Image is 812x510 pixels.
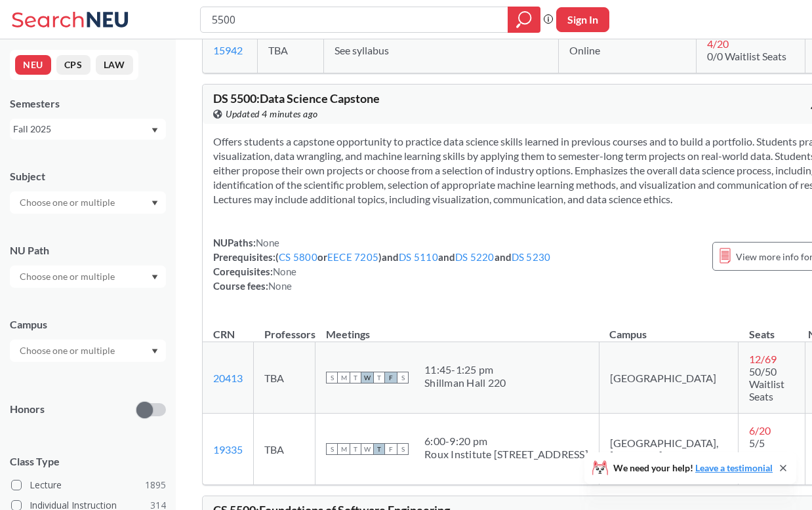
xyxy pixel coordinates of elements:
span: 1895 [145,478,166,492]
div: CRN [213,327,235,342]
span: S [397,443,409,455]
svg: Dropdown arrow [152,201,158,206]
span: None [273,265,296,277]
div: Dropdown arrow [10,265,166,288]
td: TBA [258,27,324,73]
a: CS 5800 [279,251,317,263]
th: Professors [254,314,315,342]
td: Online [558,27,696,73]
span: None [268,280,292,292]
td: [GEOGRAPHIC_DATA] [599,342,738,414]
div: Roux Institute [STREET_ADDRESS] [424,448,588,461]
a: EECE 7205 [327,251,378,263]
span: S [397,372,409,383]
input: Choose one or multiple [13,195,123,210]
div: magnifying glass [508,7,540,33]
span: Class Type [10,454,166,469]
span: See syllabus [335,44,389,56]
span: F [385,372,397,383]
span: T [373,443,385,455]
span: DS 5500 : Data Science Capstone [213,91,380,106]
span: W [361,443,373,455]
svg: Dropdown arrow [152,349,158,354]
a: DS 5110 [399,251,438,263]
td: TBA [254,342,315,414]
button: NEU [15,55,51,75]
button: CPS [56,55,91,75]
div: NU Path [10,243,166,258]
div: Campus [10,317,166,332]
a: DS 5220 [455,251,495,263]
input: Choose one or multiple [13,269,123,284]
span: 50/50 Waitlist Seats [749,365,784,402]
td: [GEOGRAPHIC_DATA], [US_STATE] [599,414,738,485]
svg: magnifying glass [516,10,532,29]
th: Campus [599,314,738,342]
button: LAW [96,55,133,75]
th: Seats [739,314,805,342]
input: Class, professor, course number, "phrase" [211,9,498,31]
a: DS 5230 [512,251,551,263]
span: 0/0 Waitlist Seats [707,50,786,62]
div: Shillman Hall 220 [424,376,506,389]
span: 4 / 20 [707,37,729,50]
button: Sign In [556,7,609,32]
span: Updated 4 minutes ago [226,107,318,121]
span: S [326,372,338,383]
div: Fall 2025Dropdown arrow [10,119,166,140]
div: Semesters [10,96,166,111]
div: NUPaths: Prerequisites: ( or ) and and and Corequisites: Course fees: [213,235,550,293]
span: 6 / 20 [749,424,771,437]
label: Lecture [11,477,166,494]
div: Subject [10,169,166,184]
td: TBA [254,414,315,485]
span: M [338,372,350,383]
div: Fall 2025 [13,122,150,136]
p: Honors [10,402,45,417]
div: 11:45 - 1:25 pm [424,363,506,376]
span: S [326,443,338,455]
a: 15942 [213,44,243,56]
div: 6:00 - 9:20 pm [424,435,588,448]
span: We need your help! [613,463,773,473]
svg: Dropdown arrow [152,128,158,133]
span: T [373,372,385,383]
a: 19335 [213,443,243,456]
span: 5/5 Waitlist Seats [749,437,784,474]
span: T [350,443,361,455]
a: Leave a testimonial [695,462,773,473]
span: T [350,372,361,383]
th: Meetings [315,314,599,342]
span: None [256,237,279,248]
svg: Dropdown arrow [152,275,158,280]
a: 20413 [213,372,243,384]
div: Dropdown arrow [10,191,166,214]
span: 12 / 69 [749,353,777,365]
input: Choose one or multiple [13,343,123,359]
span: F [385,443,397,455]
span: W [361,372,373,383]
div: Dropdown arrow [10,340,166,362]
span: M [338,443,350,455]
